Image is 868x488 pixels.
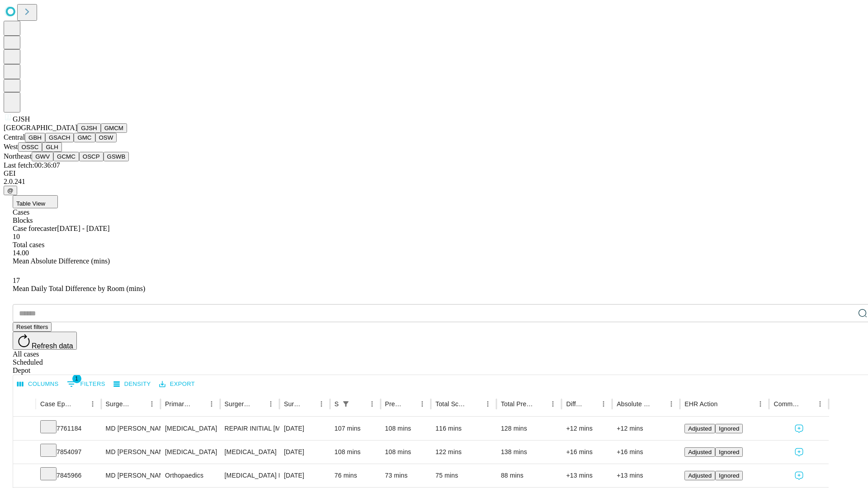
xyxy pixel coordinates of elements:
div: [MEDICAL_DATA] [165,441,215,464]
div: +12 mins [566,417,608,440]
button: Select columns [15,377,61,391]
div: 116 mins [435,417,492,440]
span: GJSH [13,115,30,123]
span: Last fetch: 00:36:07 [4,161,60,169]
span: Ignored [719,449,739,455]
span: Case forecaster [13,225,57,232]
div: Predicted In Room Duration [385,400,403,408]
div: 75 mins [435,464,492,487]
span: Adjusted [688,449,712,455]
div: [DATE] [284,464,325,487]
div: MD [PERSON_NAME] [106,417,156,440]
button: Menu [547,398,559,410]
span: Ignored [719,472,739,479]
button: Menu [665,398,678,410]
div: [MEDICAL_DATA] [225,441,275,464]
span: Reset filters [16,324,48,330]
div: [DATE] [284,417,325,440]
button: Sort [585,398,597,410]
button: Expand [18,421,31,437]
div: Total Scheduled Duration [435,400,468,408]
div: MD [PERSON_NAME] [106,441,156,464]
span: Mean Daily Total Difference by Room (mins) [13,285,145,292]
button: Menu [264,398,277,410]
span: Table View [16,200,45,207]
button: Sort [652,398,665,410]
button: Sort [718,398,731,410]
div: +13 mins [617,464,675,487]
div: 7761184 [40,417,97,440]
button: GLH [42,142,61,152]
button: GWV [32,152,53,161]
button: GBH [25,133,45,142]
button: Sort [353,398,366,410]
div: [MEDICAL_DATA] MEDIAL OR LATERAL MENISCECTOMY [225,464,275,487]
button: OSCP [79,152,104,161]
span: @ [7,187,14,194]
button: GCMC [53,152,79,161]
div: REPAIR INITIAL [MEDICAL_DATA] REDUCIBLE AGE [DEMOGRAPHIC_DATA] OR MORE [225,417,275,440]
div: +13 mins [566,464,608,487]
span: Mean Absolute Difference (mins) [13,257,110,265]
div: Total Predicted Duration [501,400,533,408]
span: Total cases [13,241,44,249]
div: 107 mins [335,417,376,440]
div: 73 mins [385,464,427,487]
div: 7845966 [40,464,97,487]
button: Menu [597,398,610,410]
div: 138 mins [501,441,557,464]
button: GMC [74,133,95,142]
div: 76 mins [335,464,376,487]
span: Adjusted [688,472,712,479]
span: 14.00 [13,249,29,257]
span: [DATE] - [DATE] [57,225,109,232]
div: EHR Action [684,400,717,408]
button: Adjusted [684,424,715,433]
div: 128 mins [501,417,557,440]
button: GMCM [101,123,127,133]
button: Adjusted [684,471,715,480]
div: Orthopaedics [165,464,215,487]
button: Expand [18,468,31,484]
div: Primary Service [165,400,191,408]
div: MD [PERSON_NAME] [PERSON_NAME] [106,464,156,487]
div: 108 mins [335,441,376,464]
button: Sort [133,398,146,410]
div: Comments [774,400,800,408]
button: OSW [95,133,117,142]
span: Refresh data [32,342,73,350]
button: Sort [302,398,315,410]
span: 17 [13,277,20,284]
button: Menu [754,398,767,410]
div: [MEDICAL_DATA] [165,417,215,440]
button: GJSH [77,123,101,133]
button: Ignored [715,471,743,480]
button: Adjusted [684,447,715,457]
div: Surgery Date [284,400,302,408]
button: Show filters [340,398,352,410]
button: Menu [146,398,158,410]
button: Reset filters [13,322,52,332]
button: Sort [469,398,481,410]
span: Central [4,133,25,141]
div: Scheduled In Room Duration [335,400,339,408]
div: Difference [566,400,584,408]
span: [GEOGRAPHIC_DATA] [4,124,77,131]
div: 7854097 [40,441,97,464]
div: Case Epic Id [40,400,73,408]
button: Menu [205,398,218,410]
div: +16 mins [617,441,675,464]
button: Menu [416,398,429,410]
button: Ignored [715,424,743,433]
div: [DATE] [284,441,325,464]
div: +16 mins [566,441,608,464]
div: 122 mins [435,441,492,464]
button: Refresh data [13,332,77,350]
div: 88 mins [501,464,557,487]
div: 108 mins [385,417,427,440]
button: Table View [13,195,58,208]
div: 2.0.241 [4,178,864,186]
button: Density [111,377,153,391]
button: Sort [252,398,264,410]
span: Adjusted [688,425,712,432]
